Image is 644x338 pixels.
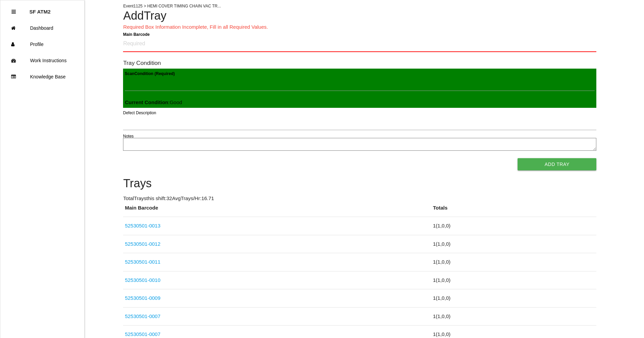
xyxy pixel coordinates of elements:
[431,235,597,253] td: 1 ( 1 , 0 , 0 )
[518,158,596,170] button: Add Tray
[125,295,160,301] a: 52530501-0009
[125,277,160,283] a: 52530501-0010
[0,52,84,69] a: Work Instructions
[123,32,150,37] b: Main Barcode
[125,241,160,247] a: 52530501-0012
[431,307,597,325] td: 1 ( 1 , 0 , 0 )
[123,60,596,66] h6: Tray Condition
[431,217,597,235] td: 1 ( 1 , 0 , 0 )
[0,36,84,52] a: Profile
[123,204,431,217] th: Main Barcode
[125,259,160,265] a: 52530501-0011
[11,4,16,20] div: Close
[125,71,175,76] b: Scan Condition (Required)
[125,223,160,228] a: 52530501-0013
[125,99,182,105] span: : Good
[123,9,596,22] h4: Add Tray
[0,20,84,36] a: Dashboard
[123,195,596,202] p: Total Trays this shift: 32 Avg Trays /Hr: 16.71
[431,271,597,289] td: 1 ( 1 , 0 , 0 )
[431,253,597,271] td: 1 ( 1 , 0 , 0 )
[29,4,51,15] p: SF ATM2
[125,99,168,105] b: Current Condition
[0,69,84,85] a: Knowledge Base
[123,133,134,139] label: Notes
[431,204,597,217] th: Totals
[431,289,597,308] td: 1 ( 1 , 0 , 0 )
[125,313,160,319] a: 52530501-0007
[123,23,596,31] p: Required Box Information Incomplete, Fill in all Required Values.
[123,4,221,8] span: Event 1125 > HEMI COVER TIMING CHAIN VAC TR...
[123,177,596,190] h4: Trays
[123,110,156,116] label: Defect Description
[125,331,160,337] a: 52530501-0007
[123,36,596,52] input: Required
